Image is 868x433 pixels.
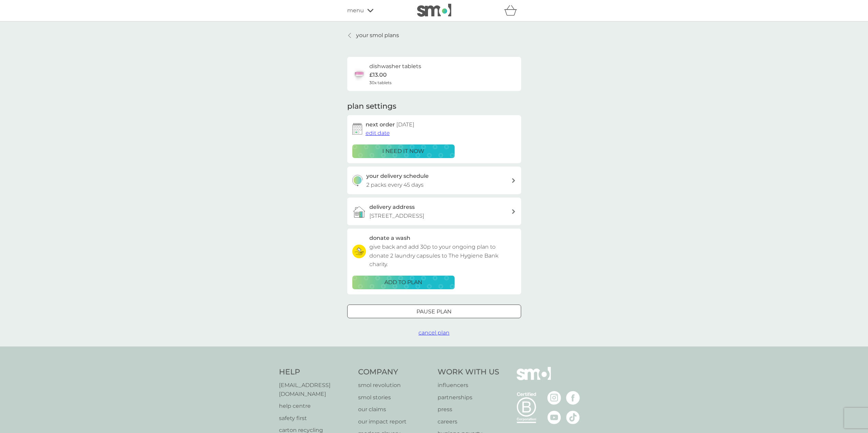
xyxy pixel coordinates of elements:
[566,411,580,424] img: visit the smol Tiktok page
[369,71,387,79] p: £13.00
[352,67,366,81] img: dishwasher tablets
[369,62,421,71] h6: dishwasher tablets
[369,212,424,220] p: [STREET_ADDRESS]
[369,79,392,86] span: 30x tablets
[438,405,499,414] a: press
[366,130,390,136] span: edit date
[366,129,390,138] button: edit date
[358,381,431,390] a: smol revolution
[438,367,499,377] h4: Work With Us
[547,391,561,405] img: visit the smol Instagram page
[352,276,455,289] button: ADD TO PLAN
[566,391,580,405] img: visit the smol Facebook page
[279,367,352,377] h4: Help
[418,328,450,337] button: cancel plan
[356,31,399,40] p: your smol plans
[438,381,499,390] a: influencers
[279,402,352,411] a: help centre
[366,172,429,181] h3: your delivery schedule
[369,243,516,269] p: give back and add 30p to your ongoing plan to donate 2 laundry capsules to The Hygiene Bank charity.
[358,393,431,402] a: smol stories
[369,203,415,212] h3: delivery address
[417,4,451,17] img: smol
[347,101,396,112] h2: plan settings
[416,307,452,316] p: Pause plan
[358,367,431,377] h4: Company
[347,6,364,15] span: menu
[504,4,521,17] div: basket
[366,181,424,189] p: 2 packs every 45 days
[438,393,499,402] a: partnerships
[547,411,561,424] img: visit the smol Youtube page
[358,405,431,414] a: our claims
[352,144,455,158] button: i need it now
[279,414,352,423] a: safety first
[418,329,450,336] span: cancel plan
[382,147,424,156] p: i need it now
[396,121,414,128] span: [DATE]
[358,417,431,426] a: our impact report
[347,167,521,194] button: your delivery schedule2 packs every 45 days
[366,120,414,129] h2: next order
[384,278,422,287] p: ADD TO PLAN
[438,417,499,426] a: careers
[517,367,551,390] img: smol
[369,234,410,243] h3: donate a wash
[347,198,521,225] a: delivery address[STREET_ADDRESS]
[279,381,352,398] a: [EMAIL_ADDRESS][DOMAIN_NAME]
[347,305,521,318] button: Pause plan
[347,31,399,40] a: your smol plans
